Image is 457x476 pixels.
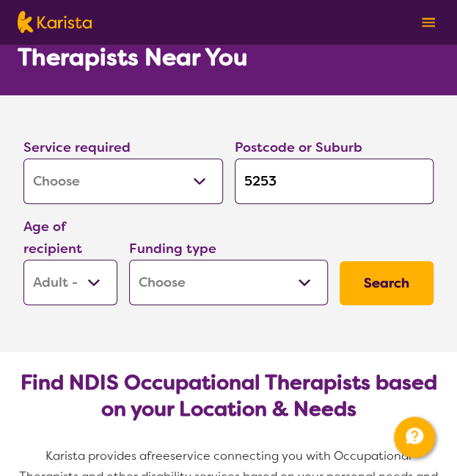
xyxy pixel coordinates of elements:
[23,139,131,156] label: Service required
[18,11,92,33] img: Karista logo
[18,13,439,72] h1: Search NDIS Occupational Therapists Near You
[45,448,147,464] span: Karista provides a
[23,218,82,257] label: Age of recipient
[235,139,362,156] label: Postcode or Suburb
[340,261,434,305] button: Search
[147,448,170,464] span: free
[422,18,435,27] img: menu
[235,158,434,204] input: Type
[394,417,435,458] button: Channel Menu
[129,240,216,257] label: Funding type
[18,370,439,422] h2: Find NDIS Occupational Therapists based on your Location & Needs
